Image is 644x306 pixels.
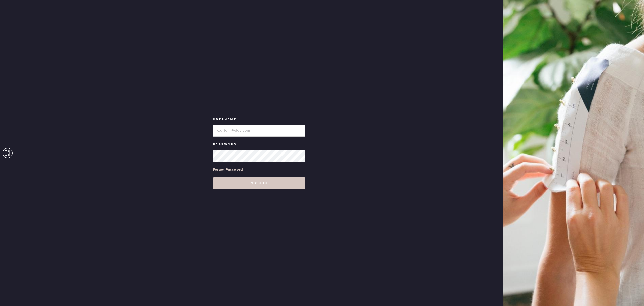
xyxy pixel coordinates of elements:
a: Forgot Password [213,162,243,177]
label: Password [213,142,305,148]
input: e.g. john@doe.com [213,125,305,137]
label: Username [213,117,305,123]
button: Sign in [213,177,305,189]
div: Forgot Password [213,167,243,172]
